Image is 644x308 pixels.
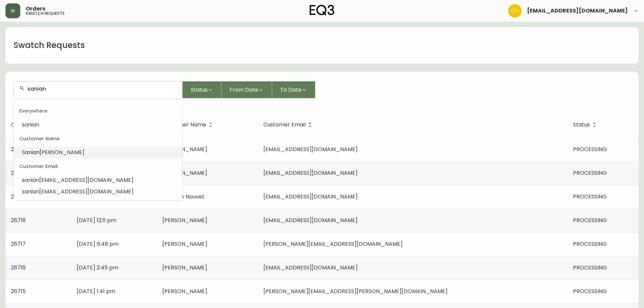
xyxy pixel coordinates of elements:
span: 26720 [11,169,27,177]
span: 26718 [11,216,26,224]
span: [DATE] 12:11 pm [77,216,116,224]
span: [EMAIL_ADDRESS][DOMAIN_NAME] [263,169,358,177]
span: [PERSON_NAME][EMAIL_ADDRESS][DOMAIN_NAME] [263,240,403,248]
span: Order # [11,122,42,128]
span: PROCESSING [573,240,607,248]
span: Customer Email [263,122,314,128]
span: Status [573,122,599,128]
span: 26717 [11,240,26,248]
span: sanian [22,188,39,195]
span: [PERSON_NAME] [40,148,85,156]
h1: Swatch Requests [14,40,85,51]
span: [PERSON_NAME] [162,169,207,177]
h5: swatch requests [26,11,65,16]
span: [EMAIL_ADDRESS][DOMAIN_NAME] [39,176,134,184]
span: Customer Name [162,123,206,127]
img: logo [310,5,335,16]
span: [EMAIL_ADDRESS][DOMAIN_NAME] [263,216,358,224]
div: Customer Email [14,158,182,174]
span: [PERSON_NAME] [162,145,207,153]
span: [PERSON_NAME][EMAIL_ADDRESS][PERSON_NAME][DOMAIN_NAME] [263,287,448,295]
span: [EMAIL_ADDRESS][DOMAIN_NAME] [263,264,358,271]
span: 26721 [11,145,25,153]
span: sanian [22,176,39,184]
span: sanian [22,121,39,128]
span: Customer Email [263,123,306,127]
span: Orders [26,6,45,11]
button: Status [183,81,221,98]
span: 26716 [11,264,26,271]
span: [DATE] 2:45 pm [77,264,118,271]
span: From Date [230,86,258,94]
span: PROCESSING [573,169,607,177]
span: PROCESSING [573,264,607,271]
button: From Date [221,81,272,98]
span: Customer Name [162,122,215,128]
span: [PERSON_NAME] [162,216,207,224]
img: 6288462cea190ebb98a2c2f3c744dd7e [508,4,522,18]
span: Order # [11,123,33,127]
button: To Date [272,81,315,98]
span: [PERSON_NAME] [162,287,207,295]
span: Status [191,86,208,94]
input: Search [27,86,177,92]
div: Everywhere [14,103,182,119]
span: [EMAIL_ADDRESS][DOMAIN_NAME] [527,8,628,14]
span: Sanian [22,148,40,156]
span: PROCESSING [573,145,607,153]
span: [PERSON_NAME] [162,240,207,248]
span: PROCESSING [573,216,607,224]
span: [DATE] 6:48 pm [77,240,119,248]
span: [EMAIL_ADDRESS][DOMAIN_NAME] [263,193,358,200]
span: 26719 [11,193,25,200]
span: [DATE] 1:41 pm [77,287,115,295]
span: PROCESSING [573,287,607,295]
span: To Date [280,86,302,94]
span: [PERSON_NAME] [162,264,207,271]
span: PROCESSING [573,193,607,200]
div: Customer Name [14,131,182,147]
span: [EMAIL_ADDRESS][DOMAIN_NAME] [39,188,134,195]
span: Status [573,123,590,127]
span: Elysee A Nouvet [162,193,205,200]
span: [EMAIL_ADDRESS][DOMAIN_NAME] [263,145,358,153]
span: 26715 [11,287,26,295]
